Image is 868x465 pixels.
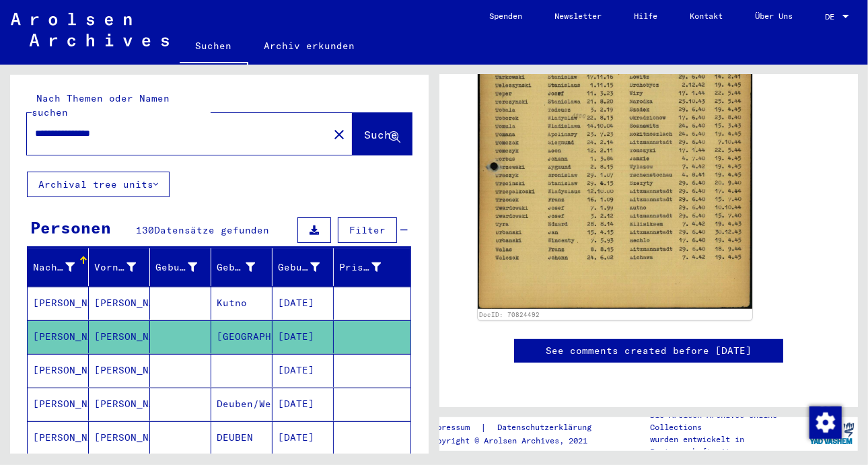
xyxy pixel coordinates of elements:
[427,421,480,435] a: Impressum
[27,172,170,197] button: Archival tree units
[211,320,273,353] mat-cell: [GEOGRAPHIC_DATA]
[211,248,273,286] mat-header-cell: Geburt‏
[273,421,334,454] mat-cell: [DATE]
[89,287,150,320] mat-cell: [PERSON_NAME]
[273,388,334,421] mat-cell: [DATE]
[28,354,89,387] mat-cell: [PERSON_NAME]
[136,224,154,236] span: 130
[651,433,806,458] p: wurden entwickelt in Partnerschaft mit
[32,92,170,118] mat-label: Nach Themen oder Namen suchen
[273,248,334,286] mat-header-cell: Geburtsdatum
[479,311,540,318] a: DocID: 70824492
[809,406,842,439] img: Zustimmung ändern
[326,120,353,147] button: Clear
[427,421,608,435] div: |
[89,388,150,421] mat-cell: [PERSON_NAME]
[33,260,75,275] div: Nachname
[28,248,89,286] mat-header-cell: Nachname
[364,128,398,141] span: Suche
[217,260,255,275] div: Geburt‏
[278,260,320,275] div: Geburtsdatum
[89,354,150,387] mat-cell: [PERSON_NAME]
[155,256,214,278] div: Geburtsname
[150,248,211,286] mat-header-cell: Geburtsname
[427,435,608,447] p: Copyright © Arolsen Archives, 2021
[28,421,89,454] mat-cell: [PERSON_NAME]
[28,320,89,353] mat-cell: [PERSON_NAME]
[353,113,412,155] button: Suche
[273,287,334,320] mat-cell: [DATE]
[334,248,410,286] mat-header-cell: Prisoner #
[651,409,806,433] p: Die Arolsen Archives Online-Collections
[211,388,273,421] mat-cell: Deuben/Welungen
[807,417,857,450] img: yv_logo.png
[180,30,248,65] a: Suchen
[155,260,197,275] div: Geburtsname
[825,12,840,22] span: DE
[248,30,371,62] a: Archiv erkunden
[349,224,386,236] span: Filter
[338,217,397,243] button: Filter
[278,256,336,278] div: Geburtsdatum
[89,320,150,353] mat-cell: [PERSON_NAME]
[89,421,150,454] mat-cell: [PERSON_NAME]
[273,320,334,353] mat-cell: [DATE]
[11,13,169,46] img: Arolsen_neg.svg
[28,287,89,320] mat-cell: [PERSON_NAME]
[94,256,153,278] div: Vorname
[339,260,381,275] div: Prisoner #
[546,344,752,358] a: See comments created before [DATE]
[486,421,608,435] a: Datenschutzerklärung
[89,248,150,286] mat-header-cell: Vorname
[273,354,334,387] mat-cell: [DATE]
[154,224,269,236] span: Datensätze gefunden
[809,406,841,438] div: Zustimmung ändern
[33,256,92,278] div: Nachname
[28,388,89,421] mat-cell: [PERSON_NAME]
[331,127,347,143] mat-icon: close
[94,260,136,275] div: Vorname
[217,256,272,278] div: Geburt‏
[339,256,398,278] div: Prisoner #
[211,287,273,320] mat-cell: Kutno
[211,421,273,454] mat-cell: DEUBEN
[30,215,111,240] div: Personen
